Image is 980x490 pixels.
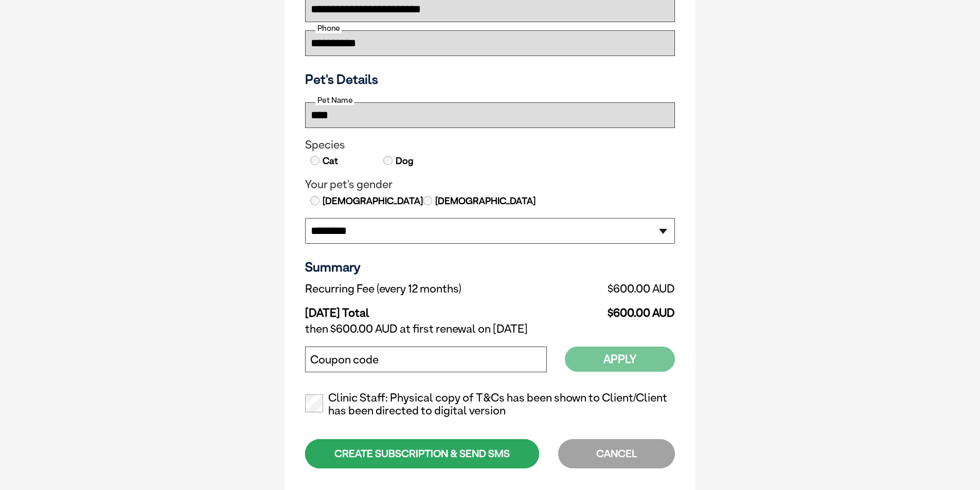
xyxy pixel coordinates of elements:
h3: Pet's Details [301,71,679,87]
label: Phone [315,24,342,33]
legend: Your pet's gender [305,178,675,191]
button: Apply [565,347,675,372]
label: Clinic Staff: Physical copy of T&Cs has been shown to Client/Client has been directed to digital ... [305,391,675,418]
td: $600.00 AUD [562,280,675,298]
input: Clinic Staff: Physical copy of T&Cs has been shown to Client/Client has been directed to digital ... [305,394,323,412]
td: Recurring Fee (every 12 months) [305,280,562,298]
legend: Species [305,138,675,152]
label: Coupon code [310,353,379,367]
td: $600.00 AUD [562,298,675,320]
td: then $600.00 AUD at first renewal on [DATE] [305,320,675,338]
td: [DATE] Total [305,298,562,320]
div: CANCEL [558,439,675,468]
div: CREATE SUBSCRIPTION & SEND SMS [305,439,539,468]
h3: Summary [305,259,675,275]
